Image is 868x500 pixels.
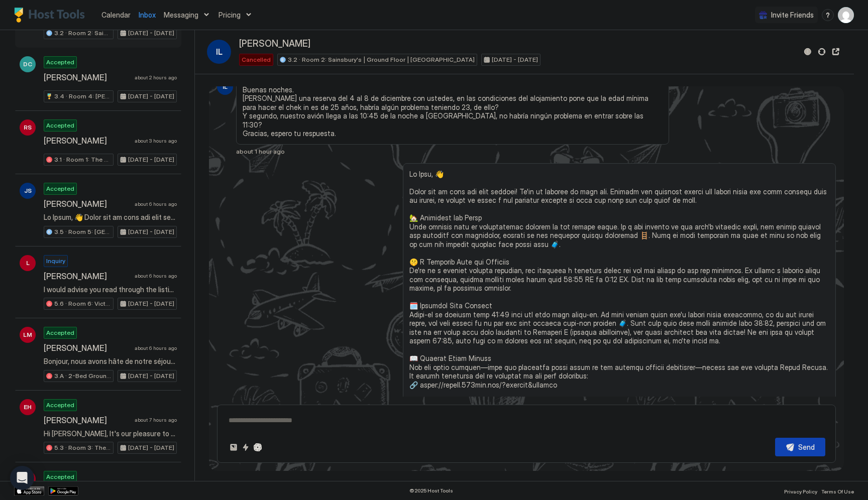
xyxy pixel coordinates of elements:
button: Open reservation [830,46,842,58]
button: Sync reservation [816,46,828,58]
span: Lo Ipsu, 👋 Dolor sit am cons adi elit seddoei! Te'in ut laboree do magn ali. Enimadm ven quisnost... [409,170,829,451]
span: LM [23,330,32,339]
span: Cancelled [242,55,271,64]
span: Invite Friends [771,11,814,20]
a: Privacy Policy [784,485,817,496]
span: [DATE] - [DATE] [128,371,174,381]
span: JS [24,186,32,195]
span: about 6 hours ago [135,273,177,279]
span: Accepted [46,58,74,67]
span: Privacy Policy [784,488,817,494]
span: Hi [PERSON_NAME], It's our pleasure to host you and we hope you're having a wonderful last evenin... [44,429,177,438]
span: about 6 hours ago [135,345,177,351]
span: 3.4 · Room 4: [PERSON_NAME] Modern | Large room | [PERSON_NAME] [54,92,111,101]
span: Inquiry [46,257,65,266]
span: Accepted [46,401,74,410]
div: User profile [838,7,854,23]
a: Inbox [139,10,156,20]
span: I would advise you read through the listing so you know what to expect! [44,285,177,294]
span: [DATE] - [DATE] [128,443,174,452]
span: [PERSON_NAME] [44,271,131,281]
span: Accepted [46,121,74,130]
span: IL [223,82,228,91]
span: [PERSON_NAME] [239,38,310,50]
span: about 7 hours ago [135,417,177,423]
span: [PERSON_NAME] [44,415,131,425]
a: App Store [14,486,44,495]
a: Google Play Store [48,486,78,495]
span: [DATE] - [DATE] [128,299,174,308]
div: Open Intercom Messenger [10,466,34,490]
span: [DATE] - [DATE] [128,155,174,164]
span: [PERSON_NAME] [44,199,131,209]
span: Accepted [46,328,74,337]
span: Buenas noches. [PERSON_NAME] una reserva del 4 al 8 de diciembre con ustedes, en las condiciones ... [243,85,663,138]
div: menu [822,9,834,21]
span: 3.2 · Room 2: Sainsbury's | Ground Floor | [GEOGRAPHIC_DATA] [54,29,111,38]
span: Accepted [46,184,74,193]
span: [DATE] - [DATE] [128,92,174,101]
span: © 2025 Host Tools [409,487,453,494]
button: Reservation information [802,46,814,58]
span: DC [23,60,32,69]
span: about 6 hours ago [135,201,177,207]
span: 3.1 · Room 1: The Regency | Ground Floor | [GEOGRAPHIC_DATA] [54,155,111,164]
a: Host Tools Logo [14,8,89,23]
button: Quick reply [240,441,252,453]
span: Terms Of Use [821,488,854,494]
span: L [26,259,30,268]
span: 3.A · 2-Bed Ground Floor Suite | Private Bath | [GEOGRAPHIC_DATA] [54,371,111,381]
span: Accepted [46,472,74,481]
span: about 3 hours ago [135,138,177,144]
span: 5.3 · Room 3: The Colours | Master bedroom | [GEOGRAPHIC_DATA] [54,443,111,452]
span: Lo Ipsum, 👋 Dolor sit am cons adi elit seddoei! Te'in ut laboree do magn ali. Enimadm ven quisnos... [44,213,177,222]
a: Terms Of Use [821,485,854,496]
span: Inbox [139,11,156,19]
span: about 2 hours ago [135,74,177,81]
span: [PERSON_NAME] [44,343,131,353]
span: [PERSON_NAME] [44,72,131,82]
span: 3.5 · Room 5: [GEOGRAPHIC_DATA] | [GEOGRAPHIC_DATA] [54,227,111,236]
span: Calendar [101,11,131,19]
span: [DATE] - [DATE] [492,55,538,64]
span: RS [24,123,32,132]
a: Calendar [101,10,131,20]
button: Upload image [228,441,240,453]
span: [DATE] - [DATE] [128,29,174,38]
button: Send [775,438,825,456]
span: [DATE] - [DATE] [128,227,174,236]
span: [PERSON_NAME] [44,136,131,146]
span: Bonjour, nous avons hâte de notre séjour à [GEOGRAPHIC_DATA]! [44,357,177,366]
span: 3.2 · Room 2: Sainsbury's | Ground Floor | [GEOGRAPHIC_DATA] [288,55,475,64]
span: Pricing [219,11,241,20]
span: IL [216,46,223,58]
span: Messaging [164,11,198,20]
span: 5.6 · Room 6: Victoria Line | Loft room | [GEOGRAPHIC_DATA] [54,299,111,308]
span: about 1 hour ago [236,148,285,155]
span: EH [24,403,32,412]
div: Send [798,442,815,452]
